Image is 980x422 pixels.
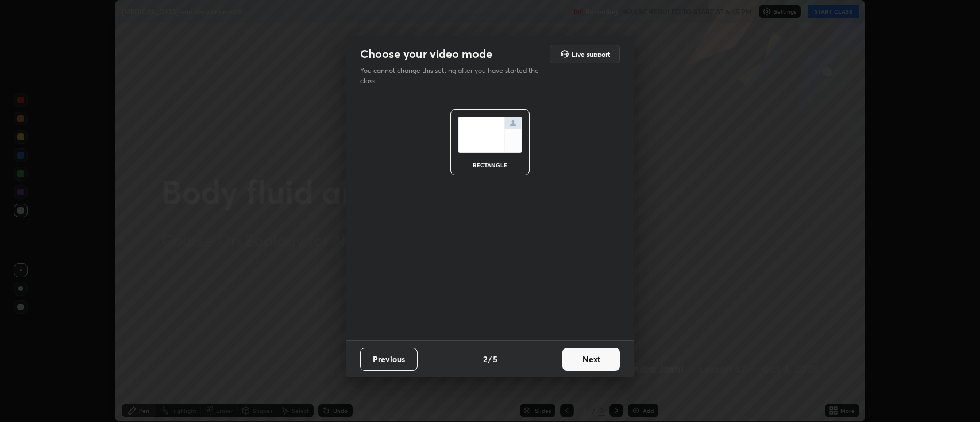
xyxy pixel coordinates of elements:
h4: 5 [493,353,497,365]
h4: 2 [483,353,487,365]
h5: Live support [572,51,610,57]
button: Next [562,348,620,371]
h2: Choose your video mode [360,47,492,62]
img: normalScreenIcon.ae25ed63.svg [458,117,522,153]
button: Previous [360,348,418,371]
h4: / [488,353,492,365]
p: You cannot change this setting after you have started the class [360,66,546,86]
div: rectangle [467,162,513,168]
